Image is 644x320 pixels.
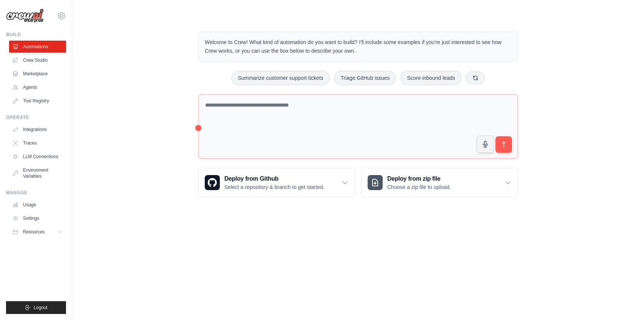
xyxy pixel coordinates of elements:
a: Settings [9,212,66,224]
a: Agents [9,81,66,93]
img: Logo [6,9,44,23]
div: Manage [6,190,66,196]
button: Logout [6,301,66,314]
button: Summarize customer support tickets [232,71,330,85]
button: Resources [9,226,66,238]
a: Crew Studio [9,54,66,66]
span: Resources [23,229,44,235]
p: Choose a zip file to upload. [387,183,451,191]
p: Welcome to Crew! What kind of automation do you want to build? I'll include some examples if you'... [205,38,512,55]
a: LLM Connections [9,151,66,163]
a: Environment Variables [9,164,66,182]
h3: Deploy from Github [224,174,324,183]
div: Build [6,32,66,38]
a: Automations [9,41,66,53]
h3: Deploy from zip file [387,174,451,183]
button: Score inbound leads [400,71,462,85]
a: Marketplace [9,68,66,80]
a: Integrations [9,123,66,136]
div: Operate [6,114,66,120]
a: Tool Registry [9,95,66,107]
a: Usage [9,199,66,211]
span: Logout [34,305,48,311]
p: Select a repository & branch to get started. [224,183,324,191]
button: Triage GitHub issues [334,71,396,85]
a: Traces [9,137,66,149]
